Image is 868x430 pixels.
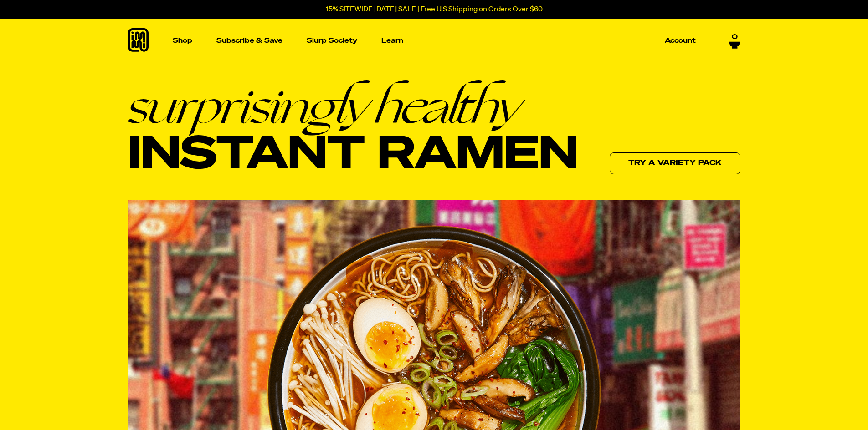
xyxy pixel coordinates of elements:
[610,152,740,174] a: Try a variety pack
[213,34,286,48] a: Subscribe & Save
[665,37,696,44] p: Account
[381,37,403,44] p: Learn
[303,34,361,48] a: Slurp Society
[169,19,699,62] nav: Main navigation
[307,37,357,44] p: Slurp Society
[326,5,543,14] p: 15% SITEWIDE [DATE] SALE | Free U.S Shipping on Orders Over $60
[732,33,738,41] span: 0
[216,37,282,44] p: Subscribe & Save
[128,81,578,131] em: surprisingly healthy
[173,37,192,44] p: Shop
[378,19,407,62] a: Learn
[729,33,740,49] a: 0
[128,81,578,181] h1: Instant Ramen
[169,19,196,62] a: Shop
[661,34,699,48] a: Account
